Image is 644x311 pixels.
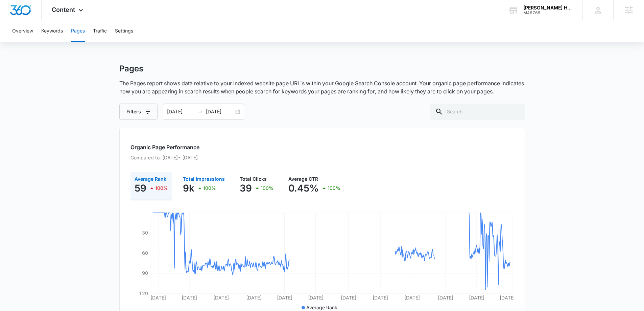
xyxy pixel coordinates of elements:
[130,154,514,161] p: Compared to: [DATE] - [DATE]
[523,5,573,10] div: account name
[130,143,514,151] h2: Organic Page Performance
[213,295,229,301] tspan: [DATE]
[261,186,273,191] p: 100%
[155,186,168,191] p: 100%
[119,64,143,74] h1: Pages
[430,104,525,120] input: Search...
[142,250,148,256] tspan: 60
[198,109,203,114] span: to
[240,176,267,182] span: Total Clicks
[372,295,388,301] tspan: [DATE]
[438,295,453,301] tspan: [DATE]
[288,176,318,182] span: Average CTR
[182,295,197,301] tspan: [DATE]
[288,183,319,194] p: 0.45%
[523,10,573,15] div: account id
[115,20,133,42] button: Settings
[246,295,262,301] tspan: [DATE]
[119,79,525,95] p: The Pages report shows data relative to your indexed website page URL's within your Google Search...
[203,186,216,191] p: 100%
[52,6,75,13] span: Content
[119,104,158,120] button: Filters
[139,290,148,296] tspan: 120
[277,295,292,301] tspan: [DATE]
[93,20,107,42] button: Traffic
[198,109,203,114] span: swap-right
[206,108,234,115] input: End date
[71,20,85,42] button: Pages
[12,20,33,42] button: Overview
[135,176,166,182] span: Average Rank
[142,230,148,236] tspan: 30
[328,186,340,191] p: 100%
[341,295,356,301] tspan: [DATE]
[41,20,63,42] button: Keywords
[469,295,484,301] tspan: [DATE]
[135,183,146,194] p: 59
[240,183,252,194] p: 39
[308,295,323,301] tspan: [DATE]
[150,295,166,301] tspan: [DATE]
[142,270,148,276] tspan: 90
[183,183,194,194] p: 9k
[499,295,515,301] tspan: [DATE]
[306,305,337,310] span: Average Rank
[183,176,225,182] span: Total Impressions
[404,295,420,301] tspan: [DATE]
[167,108,195,115] input: Start date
